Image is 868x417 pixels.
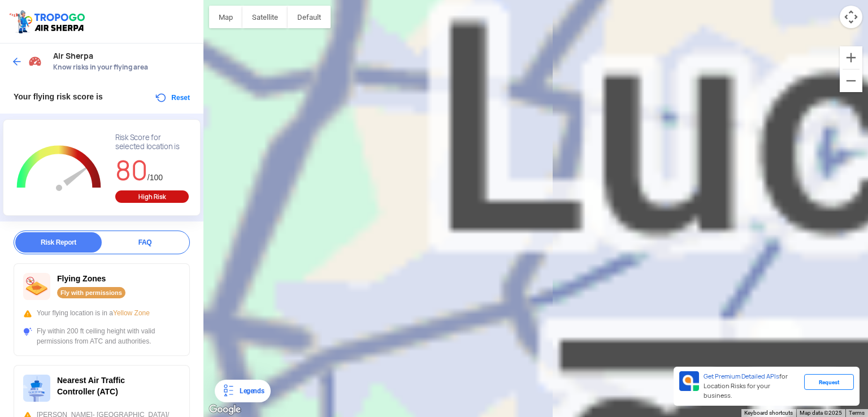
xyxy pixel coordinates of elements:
[147,173,163,182] span: /100
[57,287,125,298] div: Fly with permissions
[154,91,190,105] button: Reset
[115,133,189,151] div: Risk Score for selected location is
[15,232,102,253] div: Risk Report
[840,46,862,69] button: Zoom in
[23,375,50,402] img: ic_atc.svg
[222,384,235,398] img: Legends
[679,371,699,391] img: Premium APIs
[57,274,106,283] span: Flying Zones
[115,190,189,203] div: High Risk
[209,6,242,28] button: Show street map
[849,410,865,416] a: Terms
[242,6,288,28] button: Show satellite imagery
[12,133,106,205] g: Chart
[704,372,779,380] span: Get Premium Detailed APIs
[8,8,89,34] img: ic_tgdronemaps.svg
[840,6,862,28] button: Map camera controls
[11,56,23,67] img: ic_arrow_back_blue.svg
[53,51,192,60] span: Air Sherpa
[699,371,804,401] div: for Location Risks for your business.
[206,402,244,417] a: Open this area in Google Maps (opens a new window)
[115,153,147,188] span: 80
[102,232,188,253] div: FAQ
[840,69,862,92] button: Zoom out
[800,410,842,416] span: Map data ©2025
[23,326,180,346] div: Fly within 200 ft ceiling height with valid permissions from ATC and authorities.
[57,376,125,396] span: Nearest Air Traffic Controller (ATC)
[206,402,244,417] img: Google
[28,54,42,68] img: Risk Scores
[744,409,793,417] button: Keyboard shortcuts
[23,273,50,300] img: ic_nofly.svg
[14,92,103,101] span: Your flying risk score is
[23,308,180,318] div: Your flying location is in a
[53,63,192,72] span: Know risks in your flying area
[235,384,264,398] div: Legends
[113,309,150,317] span: Yellow Zone
[804,374,854,390] div: Request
